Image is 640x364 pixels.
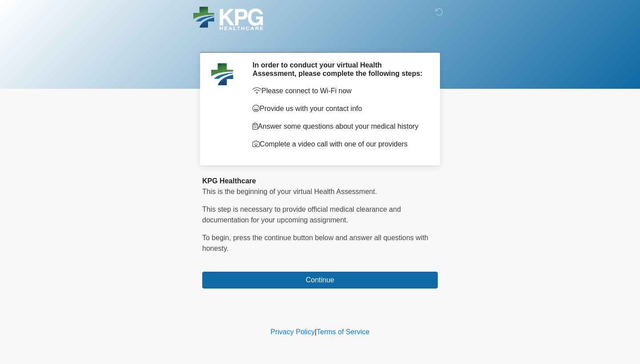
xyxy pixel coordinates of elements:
[252,61,424,78] h2: In order to conduct your virtual Health Assessment, please complete the following steps:
[202,206,401,224] span: This step is necessary to provide official medical clearance and documentation for your upcoming ...
[202,188,377,195] span: This is the beginning of your virtual Health Assessment.
[202,176,438,186] div: KPG Healthcare
[252,139,424,150] p: Complete a video call with one of our providers
[193,7,263,30] img: KPG Healthcare Logo
[196,32,444,48] h1: ‎ ‎ ‎
[202,272,438,289] button: Continue
[316,328,369,336] a: Terms of Service
[315,328,316,336] a: |
[252,86,424,96] p: Please connect to Wi-Fi now
[252,121,424,132] p: Answer some questions about your medical history
[271,328,315,336] a: Privacy Policy
[209,61,236,87] img: Agent Avatar
[202,234,428,252] span: To begin, ﻿﻿﻿﻿﻿﻿﻿﻿﻿﻿﻿﻿﻿﻿﻿﻿﻿press the continue button below and answer all questions with honesty.
[252,103,424,114] p: Provide us with your contact info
